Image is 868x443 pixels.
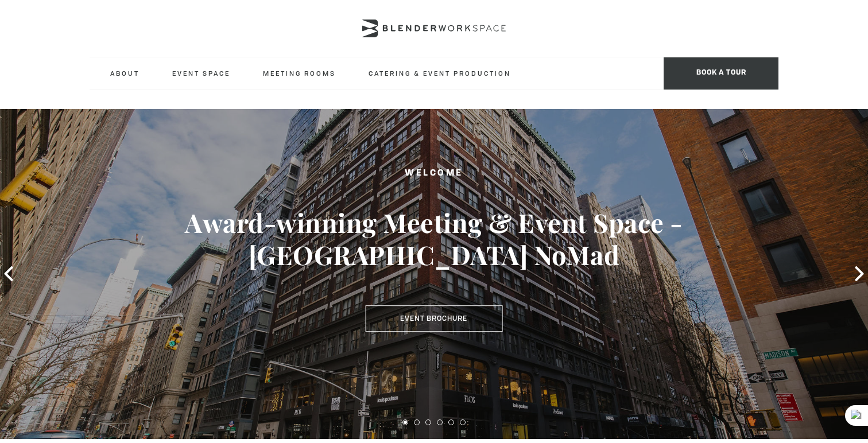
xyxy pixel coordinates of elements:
[365,306,502,332] a: Event Brochure
[664,57,778,90] span: Book a tour
[101,57,149,89] a: About
[359,57,520,89] a: Catering & Event Production
[44,166,825,181] h2: Welcome
[254,57,345,89] a: Meeting Rooms
[44,207,825,271] h3: Award-winning Meeting & Event Space - [GEOGRAPHIC_DATA] NoMad
[163,57,239,89] a: Event Space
